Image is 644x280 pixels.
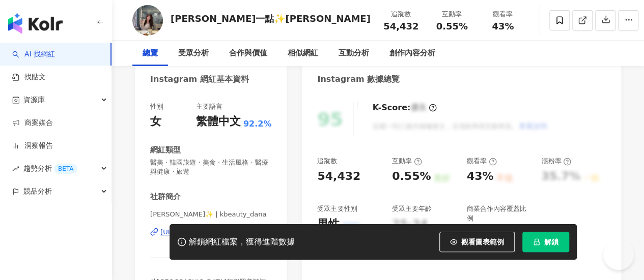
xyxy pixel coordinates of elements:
[12,141,53,151] a: 洞察報告
[23,180,52,203] span: 競品分析
[467,204,531,223] div: 商業合作內容覆蓋比例
[461,238,504,246] span: 觀看圖表範例
[196,114,241,130] div: 繁體中文
[12,49,55,59] a: searchAI 找網紅
[12,72,46,82] a: 找貼文
[467,157,497,166] div: 觀看率
[433,9,471,19] div: 互動率
[541,157,571,166] div: 漲粉率
[439,232,515,252] button: 觀看圖表範例
[178,47,209,59] div: 受眾分析
[533,238,540,245] span: lock
[189,237,295,247] div: 解鎖網紅檔案，獲得進階數據
[150,102,163,111] div: 性別
[150,192,181,202] div: 社群簡介
[132,5,163,36] img: KOL Avatar
[467,169,494,184] div: 43%
[317,204,357,213] div: 受眾主要性別
[522,232,569,252] button: 解鎖
[392,157,422,166] div: 互動率
[23,157,77,180] span: 趨勢分析
[317,74,400,85] div: Instagram 數據總覽
[372,102,437,113] div: K-Score :
[392,169,431,184] div: 0.55%
[389,47,435,59] div: 創作內容分析
[383,21,418,32] span: 54,432
[12,118,53,128] a: 商案媒合
[196,102,222,111] div: 主要語言
[492,21,514,32] span: 43%
[317,216,340,232] div: 男性
[12,165,19,172] span: rise
[23,88,45,111] span: 資源庫
[288,47,318,59] div: 相似網紅
[317,169,360,184] div: 54,432
[150,74,249,85] div: Instagram 網紅基本資料
[436,21,467,32] span: 0.55%
[8,13,63,34] img: logo
[171,12,371,25] div: [PERSON_NAME]一點✨[PERSON_NAME]
[150,210,271,219] span: [PERSON_NAME]✨ | kbeauty_dana
[392,204,432,213] div: 受眾主要年齡
[229,47,267,59] div: 合作與價值
[544,238,558,246] span: 解鎖
[317,157,337,166] div: 追蹤數
[54,164,77,174] div: BETA
[339,47,369,59] div: 互動分析
[382,9,421,19] div: 追蹤數
[484,9,522,19] div: 觀看率
[150,158,271,176] span: 醫美 · 韓國旅遊 · 美食 · 生活風格 · 醫療與健康 · 旅遊
[243,118,272,130] span: 92.2%
[150,145,181,155] div: 網紅類型
[143,47,158,59] div: 總覽
[150,114,161,130] div: 女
